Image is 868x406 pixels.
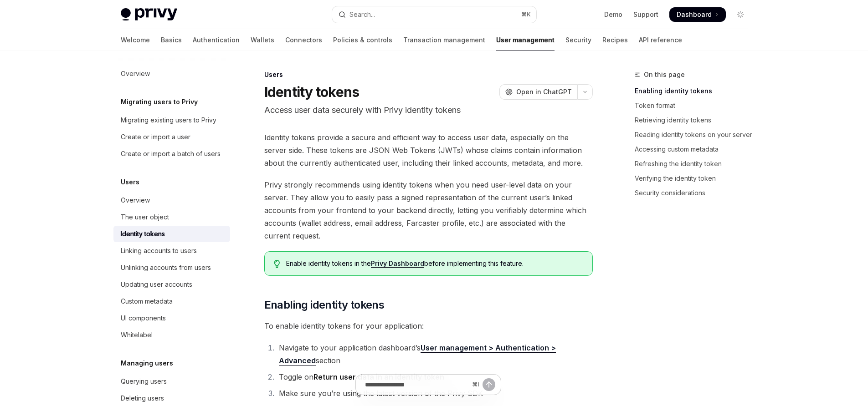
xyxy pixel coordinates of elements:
a: Querying users [113,373,230,390]
a: Privy Dashboard [371,259,424,268]
a: Overview [113,192,230,208]
a: Unlinking accounts from users [113,259,230,276]
button: Open search [332,6,536,23]
a: Policies & controls [333,29,392,51]
h1: Identity tokens [264,84,360,100]
a: Welcome [121,29,150,51]
a: Accessing custom metadata [635,142,755,157]
a: Create or import a batch of users [113,146,230,162]
a: Security considerations [635,186,755,200]
div: Updating user accounts [121,279,192,290]
span: Open in ChatGPT [516,87,572,96]
a: Enabling identity tokens [635,84,755,98]
span: To enable identity tokens for your application: [264,320,593,332]
a: Authentication [193,29,240,51]
a: Dashboard [669,7,726,22]
span: Identity tokens provide a secure and efficient way to access user data, especially on the server ... [264,131,593,169]
a: Reading identity tokens on your server [635,127,755,142]
a: Whitelabel [113,327,230,343]
input: Ask a question... [365,375,468,395]
h5: Managing users [121,358,173,369]
span: Dashboard [677,10,712,19]
div: The user object [121,212,169,223]
div: Querying users [121,376,167,387]
div: Overview [121,195,150,206]
a: Wallets [251,29,274,51]
a: Demo [604,10,622,19]
a: Support [633,10,658,19]
span: Enabling identity tokens [264,298,385,312]
a: Retrieving identity tokens [635,113,755,127]
a: Refreshing the identity token [635,157,755,171]
h5: Users [121,177,139,188]
button: Send message [483,378,495,391]
a: Connectors [285,29,322,51]
a: Transaction management [403,29,485,51]
div: Deleting users [121,393,164,404]
h5: Migrating users to Privy [121,96,198,107]
div: Migrating existing users to Privy [121,115,216,126]
a: Security [565,29,591,51]
li: Toggle on [276,370,593,383]
span: Enable identity tokens in the before implementing this feature. [286,259,583,268]
svg: Tip [274,260,280,268]
div: Custom metadata [121,296,173,307]
a: Basics [161,29,182,51]
span: Privy strongly recommends using identity tokens when you need user-level data on your server. The... [264,178,593,242]
a: UI components [113,310,230,326]
button: Toggle dark mode [733,7,748,22]
a: Migrating existing users to Privy [113,112,230,128]
button: Open in ChatGPT [499,84,577,100]
div: Users [264,70,593,79]
div: UI components [121,313,166,324]
div: Linking accounts to users [121,245,197,256]
a: Token format [635,98,755,113]
div: Identity tokens [121,228,165,239]
div: Create or import a batch of users [121,148,221,159]
a: The user object [113,209,230,225]
span: On this page [644,69,685,80]
a: Custom metadata [113,293,230,310]
a: Updating user accounts [113,276,230,293]
a: Overview [113,66,230,82]
div: Create or import a user [121,132,190,142]
div: Overview [121,68,150,79]
p: Access user data securely with Privy identity tokens [264,104,593,117]
a: Linking accounts to users [113,243,230,259]
div: Search... [349,9,375,20]
span: ⌘ K [521,11,531,18]
a: Create or import a user [113,129,230,145]
a: User management [496,29,555,51]
a: Recipes [602,29,628,51]
a: Identity tokens [113,226,230,242]
a: Verifying the identity token [635,171,755,186]
div: Whitelabel [121,330,153,340]
img: light logo [121,8,177,21]
div: Unlinking accounts from users [121,262,211,273]
li: Navigate to your application dashboard’s section [276,341,593,367]
a: API reference [639,29,682,51]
